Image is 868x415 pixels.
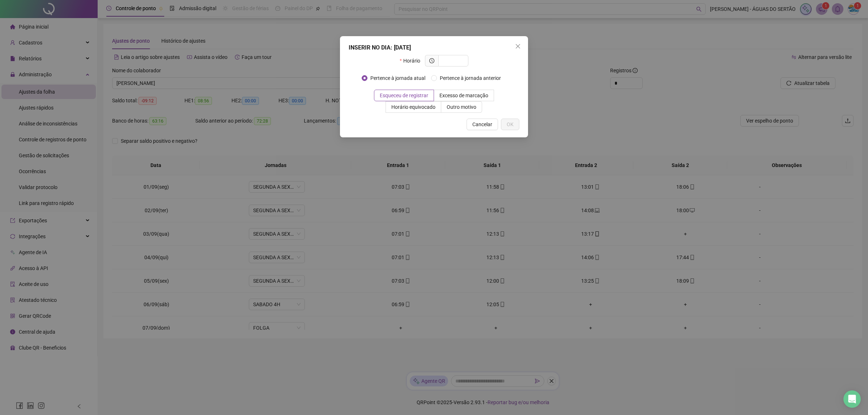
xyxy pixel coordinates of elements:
button: Close [512,40,524,52]
span: Excesso de marcação [439,93,488,98]
label: Horário [400,55,425,67]
span: Esqueceu de registrar [380,93,428,98]
span: Pertence à jornada anterior [437,74,504,82]
span: close [515,43,521,49]
span: Horário equivocado [391,104,435,110]
button: OK [501,119,519,130]
span: clock-circle [429,58,434,63]
div: Open Intercom Messenger [843,390,861,408]
span: Outro motivo [447,104,476,110]
div: INSERIR NO DIA : [DATE] [349,43,519,52]
button: Cancelar [467,119,498,130]
span: Cancelar [472,120,492,128]
span: Pertence à jornada atual [367,74,428,82]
